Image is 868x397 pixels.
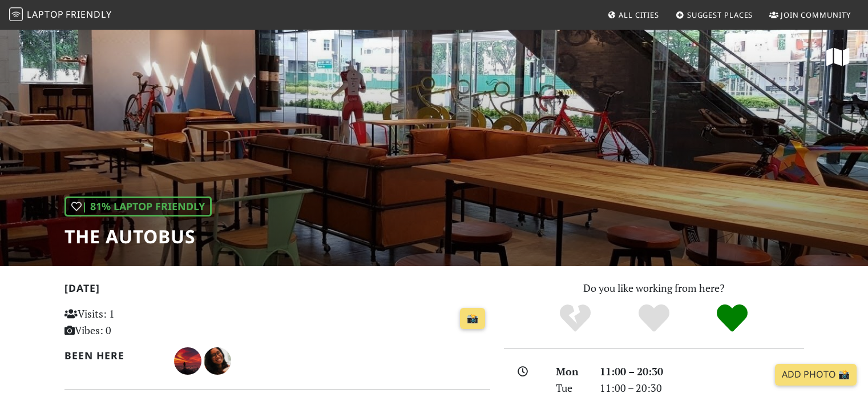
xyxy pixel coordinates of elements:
[603,5,664,25] a: All Cities
[64,282,490,299] h2: [DATE]
[687,10,753,20] span: Suggest Places
[174,347,201,375] img: 2014-lesley.jpg
[64,226,212,247] h1: The Autobus
[615,303,693,334] div: Yes
[619,10,659,20] span: All Cities
[765,5,855,25] a: Join Community
[27,8,64,21] span: Laptop
[593,380,811,396] div: 11:00 – 20:30
[775,364,857,386] a: Add Photo 📸
[549,380,592,396] div: Tue
[204,353,231,367] span: Jan Relador
[66,8,111,21] span: Friendly
[536,303,615,334] div: No
[9,7,23,21] img: LaptopFriendly
[64,197,212,216] div: | 81% Laptop Friendly
[593,363,811,380] div: 11:00 – 20:30
[64,350,161,362] h2: Been here
[64,306,197,339] p: Visits: 1 Vibes: 0
[460,308,485,330] a: 📸
[781,10,851,20] span: Join Community
[204,347,231,375] img: 1860-jan.jpg
[174,353,204,367] span: Lesley Nair
[9,5,112,25] a: LaptopFriendly LaptopFriendly
[504,280,804,296] p: Do you like working from here?
[671,5,758,25] a: Suggest Places
[693,303,772,334] div: Definitely!
[549,363,592,380] div: Mon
